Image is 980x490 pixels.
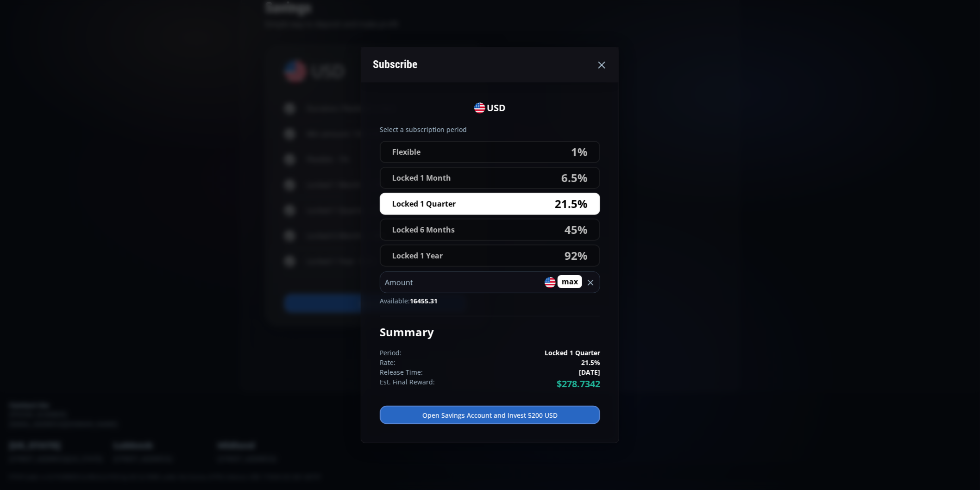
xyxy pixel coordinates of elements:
strong: 6.5% [561,170,588,186]
dt: Rate: [380,358,490,367]
button: max [558,275,582,288]
strong: 16455.31 [410,296,438,305]
button: Locked 1 Year92% [380,245,600,267]
strong: 92% [565,247,588,264]
p: Summary [380,324,600,340]
p: Select a subscription period [380,125,600,134]
dd: $278.7342 [490,377,600,391]
dt: Period: [380,348,490,358]
dd: Locked 1 Quarter [490,348,600,358]
span: Locked 1 Year [392,250,443,261]
div: USD [380,101,600,115]
strong: 45% [565,221,588,238]
button: Locked 6 Months45% [380,219,600,241]
label: Available: [380,296,600,306]
span: Locked 1 Month [392,172,451,183]
span: Flexible [392,146,421,157]
button: Locked 1 Quarter21.5% [380,193,600,215]
span: Locked 6 Months [392,224,455,235]
dd: [DATE] [490,367,600,377]
button: Locked 1 Month6.5% [380,167,600,189]
dd: 21.5% [490,358,600,367]
div: Subscribe [373,53,417,76]
strong: 21.5% [555,195,588,212]
dt: Release Time: [380,367,490,377]
button: Flexible1% [380,141,600,163]
button: Open Savings Account and Invest 5200 USD [380,406,600,424]
dt: Est. Final Reward: [380,377,490,391]
strong: 1% [571,144,588,160]
span: Locked 1 Quarter [392,198,456,209]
